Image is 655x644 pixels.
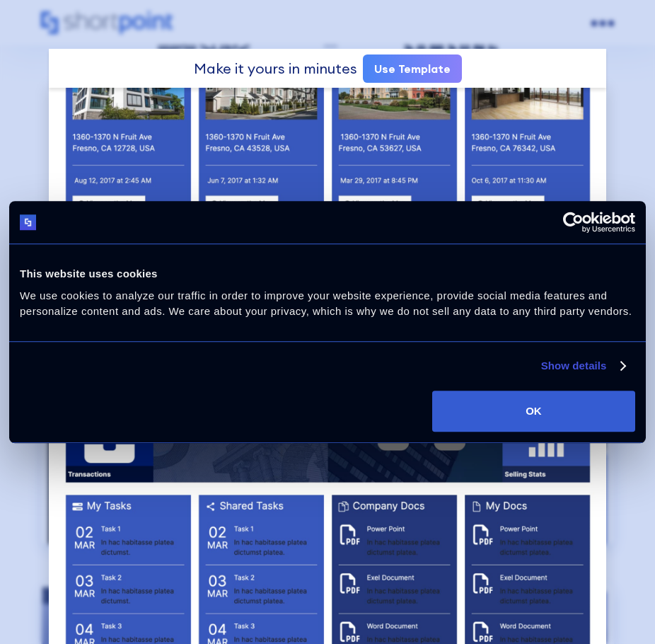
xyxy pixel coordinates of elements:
a: Use Template [363,54,462,83]
button: OK [432,391,635,432]
a: Show details [541,357,625,374]
div: This website uses cookies [20,265,635,282]
div: Make it yours in minutes [194,62,357,76]
span: We use cookies to analyze our traffic in order to improve your website experience, provide social... [20,289,632,318]
img: logo [20,214,36,231]
a: Usercentrics Cookiebot - opens in a new window [511,212,635,233]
